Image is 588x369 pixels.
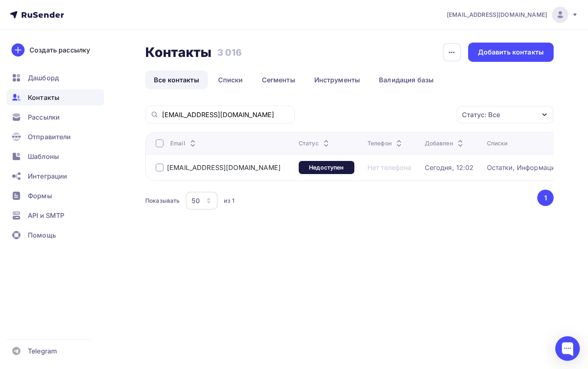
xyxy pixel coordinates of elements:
[7,148,104,165] a: Шаблоны
[145,44,212,61] h2: Контакты
[447,7,578,23] a: [EMAIL_ADDRESS][DOMAIN_NAME]
[536,190,554,206] ul: Pagination
[7,129,104,145] a: Отправители
[7,89,104,106] a: Контакты
[367,139,404,147] div: Телефон
[162,110,290,119] input: Поиск
[28,230,56,240] span: Помощь
[28,112,60,122] span: Рассылки
[425,139,465,147] div: Добавлен
[28,93,59,102] span: Контакты
[7,70,104,86] a: Дашборд
[456,106,554,124] button: Статус: Все
[28,211,64,220] span: API и SMTP
[170,139,198,147] div: Email
[306,70,369,89] a: Инструменты
[425,163,474,172] a: Сегодня, 12:02
[145,197,180,205] div: Показывать
[191,196,200,206] div: 50
[28,346,57,356] span: Telegram
[537,190,554,206] button: Go to page 1
[7,188,104,204] a: Формы
[367,163,412,172] a: Нет телефона
[217,47,242,58] h3: 3 016
[7,109,104,125] a: Рассылки
[28,171,67,181] span: Интеграции
[167,163,281,172] a: [EMAIL_ADDRESS][DOMAIN_NAME]
[299,161,354,174] a: Недоступен
[478,48,544,57] div: Добавить контакты
[28,191,52,201] span: Формы
[253,70,304,89] a: Сегменты
[29,45,90,55] div: Создать рассылку
[447,11,547,19] span: [EMAIL_ADDRESS][DOMAIN_NAME]
[28,132,71,142] span: Отправители
[185,191,218,210] button: 50
[145,70,208,89] a: Все контакты
[28,73,59,83] span: Дашборд
[487,163,559,172] a: Остатки, Информация
[28,152,59,161] span: Шаблоны
[462,110,500,120] div: Статус: Все
[224,197,234,205] div: из 1
[210,70,252,89] a: Списки
[299,139,331,147] div: Статус
[487,139,508,147] div: Списки
[370,70,442,89] a: Валидация базы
